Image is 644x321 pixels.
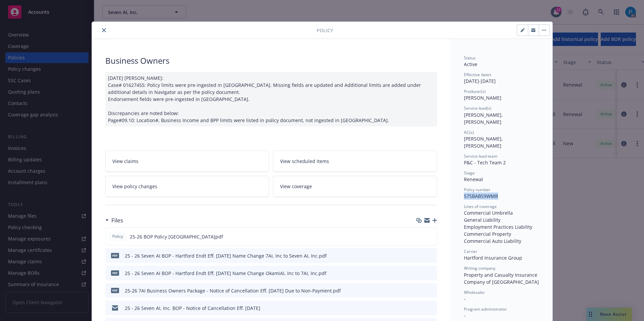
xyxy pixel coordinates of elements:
span: Wholesaler [464,289,485,295]
span: pdf [111,253,119,258]
span: pdf [111,288,119,293]
div: Employment Practices Liability [464,223,539,230]
span: Effective dates [464,72,491,77]
span: AC(s) [464,129,474,135]
h3: Files [111,216,123,225]
div: 25 - 26 Seven AI BOP - Hartford Endt Eff. [DATE] Name Change OkamiAI, Inc to 7AI, Inc.pdf [125,270,326,277]
a: View claims [105,151,269,172]
div: General Liability [464,216,539,223]
div: 25-26 7AI Business Owners Package - Notice of Cancellation Eff. [DATE] Due to Non-Payment.pdf [125,287,341,294]
span: 25-26 BOP Policy [GEOGRAPHIC_DATA]pdf [130,233,223,240]
button: preview file [428,305,434,312]
a: View scheduled items [273,151,437,172]
button: download file [418,252,423,259]
button: download file [417,233,423,240]
span: 57SBABS9WMR [464,193,498,199]
button: preview file [428,287,434,294]
a: View policy changes [105,176,269,197]
span: P&C - Tech Team 2 [464,159,506,166]
span: Active [464,61,477,67]
span: View coverage [280,183,312,190]
button: preview file [428,233,434,240]
span: Program administrator [464,306,507,312]
button: download file [418,287,423,294]
div: Commercial Umbrella [464,209,539,216]
button: close [100,26,108,34]
span: Lines of coverage [464,204,497,209]
button: preview file [428,252,434,259]
span: Renewal [464,176,483,182]
span: Hartford Insurance Group [464,255,522,261]
span: View claims [112,158,139,165]
div: Files [105,216,123,225]
span: Policy [111,233,124,239]
span: Policy [317,27,333,34]
span: View scheduled items [280,158,329,165]
div: Commercial Auto Liability [464,237,539,245]
span: Service lead(s) [464,105,491,111]
div: [DATE] [PERSON_NAME]: Case# 01627455: Policy limits were pre-ingested in [GEOGRAPHIC_DATA]. Missi... [105,72,437,126]
div: Business Owners [105,55,437,66]
div: 25 - 26 Seven AI, Inc. BOP - Notice of Cancellation Eff. [DATE] [125,305,260,312]
span: [PERSON_NAME], [PERSON_NAME] [464,136,504,149]
span: Status [464,55,476,61]
span: pdf [111,270,119,275]
button: preview file [428,270,434,277]
span: View policy changes [112,183,157,190]
span: Carrier [464,249,477,254]
div: Commercial Property [464,230,539,237]
span: Service lead team [464,153,497,159]
span: Property and Casualty Insurance Company of [GEOGRAPHIC_DATA] [464,272,539,285]
span: Writing company [464,265,495,271]
span: - [464,296,466,302]
div: 25 - 26 Seven AI BOP - Hartford Endt Eff. [DATE] Name Change 7AI, Inc to Seven AI, Inc.pdf [125,252,327,259]
span: - [464,312,466,319]
span: Policy number [464,187,490,193]
span: Producer(s) [464,89,486,94]
span: Stage [464,170,475,176]
button: download file [418,270,423,277]
button: download file [418,305,423,312]
span: [PERSON_NAME], [PERSON_NAME] [464,112,504,125]
a: View coverage [273,176,437,197]
span: [PERSON_NAME] [464,95,501,101]
div: [DATE] - [DATE] [464,72,539,85]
